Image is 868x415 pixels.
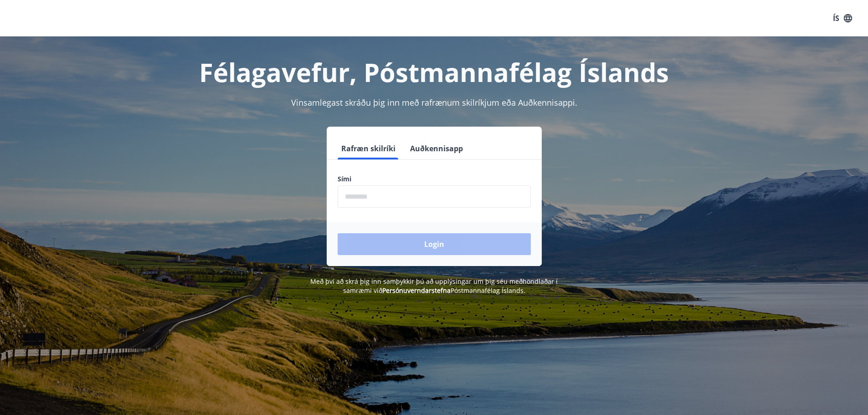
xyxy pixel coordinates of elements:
[338,174,531,184] label: Sími
[117,55,751,89] h1: Félagavefur, Póstmannafélag Íslands
[291,97,577,108] span: Vinsamlegast skráðu þig inn með rafrænum skilríkjum eða Auðkennisappi.
[338,138,399,159] button: Rafræn skilríki
[310,277,558,295] span: Með því að skrá þig inn samþykkir þú að upplýsingar um þig séu meðhöndlaðar í samræmi við Póstman...
[406,138,467,159] button: Auðkennisapp
[382,286,451,295] a: Persónuverndarstefna
[828,10,857,26] button: ÍS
